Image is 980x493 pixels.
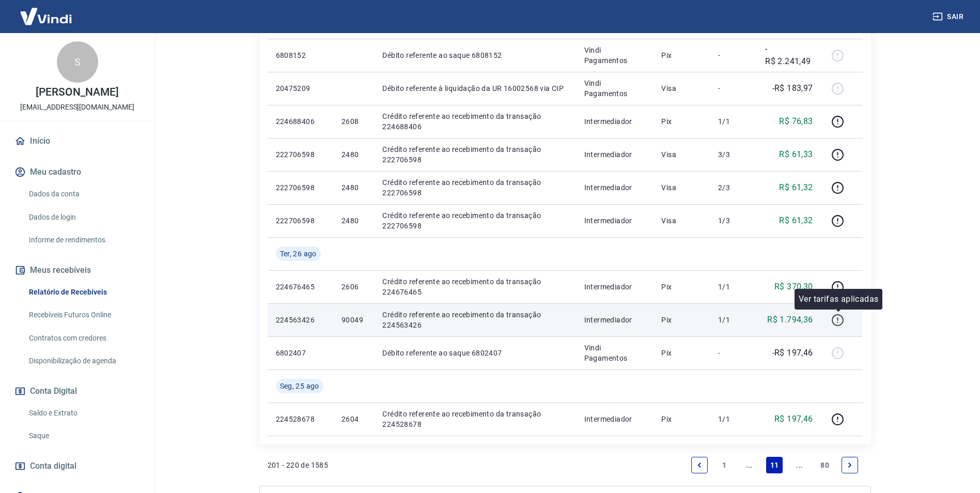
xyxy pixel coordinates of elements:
[842,457,858,473] a: Next page
[276,414,325,424] p: 224528678
[57,41,98,83] div: S
[661,116,702,127] p: Pix
[382,409,567,429] p: Crédito referente ao recebimento da transação 224528678
[276,50,325,60] p: 6808152
[687,453,863,477] ul: Pagination
[661,50,702,60] p: Pix
[584,215,645,226] p: Intermediador
[584,414,645,424] p: Intermediador
[268,460,329,470] p: 201 - 220 de 1585
[584,149,645,160] p: Intermediador
[382,177,567,198] p: Crédito referente ao recebimento da transação 222706598
[799,293,878,305] p: Ver tarifas aplicadas
[661,149,702,160] p: Visa
[661,215,702,226] p: Visa
[25,183,142,205] a: Dados da conta
[25,207,142,228] a: Dados de login
[25,350,142,372] a: Disponibilização de agenda
[382,210,567,231] p: Crédito referente ao recebimento da transação 222706598
[661,282,702,292] p: Pix
[276,149,325,160] p: 222706598
[20,102,134,113] p: [EMAIL_ADDRESS][DOMAIN_NAME]
[382,83,567,94] p: Débito referente à liquidação da UR 16002568 via CIP
[584,116,645,127] p: Intermediador
[718,182,749,193] p: 2/3
[341,116,366,127] p: 2608
[341,315,366,325] p: 90049
[276,348,325,358] p: 6802407
[661,414,702,424] p: Pix
[661,182,702,193] p: Visa
[661,83,702,94] p: Visa
[767,314,813,326] p: R$ 1.794,36
[25,304,142,326] a: Recebíveis Futuros Online
[718,215,749,226] p: 1/3
[718,116,749,127] p: 1/1
[766,457,783,473] a: Page 11 is your current page
[661,315,702,325] p: Pix
[765,43,813,68] p: -R$ 2.241,49
[25,328,142,349] a: Contratos com credores
[276,315,325,325] p: 224563426
[779,214,813,227] p: R$ 61,32
[718,348,749,358] p: -
[25,425,142,446] a: Saque
[25,282,142,303] a: Relatório de Recebíveis
[12,1,80,32] img: Vindi
[718,315,749,325] p: 1/1
[382,348,567,358] p: Débito referente ao saque 6802407
[584,343,645,363] p: Vindi Pagamentos
[661,348,702,358] p: Pix
[382,276,567,297] p: Crédito referente ao recebimento da transação 224676465
[774,281,813,293] p: R$ 370,30
[25,403,142,424] a: Saldo e Extrato
[772,82,813,95] p: -R$ 183,97
[691,457,708,473] a: Previous page
[718,149,749,160] p: 3/3
[382,111,567,132] p: Crédito referente ao recebimento da transação 224688406
[341,414,366,424] p: 2604
[779,115,813,128] p: R$ 76,83
[584,315,645,325] p: Intermediador
[718,282,749,292] p: 1/1
[718,414,749,424] p: 1/1
[584,78,645,99] p: Vindi Pagamentos
[816,457,833,473] a: Page 80
[341,182,366,193] p: 2480
[276,282,325,292] p: 224676465
[791,457,808,473] a: Jump forward
[276,182,325,193] p: 222706598
[779,148,813,161] p: R$ 61,33
[341,215,366,226] p: 2480
[12,130,142,152] a: Início
[280,249,317,259] span: Ter, 26 ago
[30,459,76,473] span: Conta digital
[718,83,749,94] p: -
[382,50,567,60] p: Débito referente ao saque 6808152
[382,310,567,330] p: Crédito referente ao recebimento da transação 224563426
[772,347,813,359] p: -R$ 197,46
[341,282,366,292] p: 2606
[276,83,325,94] p: 20475209
[930,7,968,26] button: Sair
[741,457,757,473] a: Jump backward
[779,181,813,194] p: R$ 61,32
[36,87,118,98] p: [PERSON_NAME]
[584,45,645,66] p: Vindi Pagamentos
[25,229,142,251] a: Informe de rendimentos
[280,381,319,391] span: Seg, 25 ago
[382,144,567,165] p: Crédito referente ao recebimento da transação 222706598
[584,282,645,292] p: Intermediador
[12,455,142,477] a: Conta digital
[12,161,142,183] button: Meu cadastro
[774,413,813,425] p: R$ 197,46
[716,457,733,473] a: Page 1
[12,380,142,403] button: Conta Digital
[276,215,325,226] p: 222706598
[584,182,645,193] p: Intermediador
[276,116,325,127] p: 224688406
[718,50,749,60] p: -
[12,259,142,282] button: Meus recebíveis
[341,149,366,160] p: 2480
